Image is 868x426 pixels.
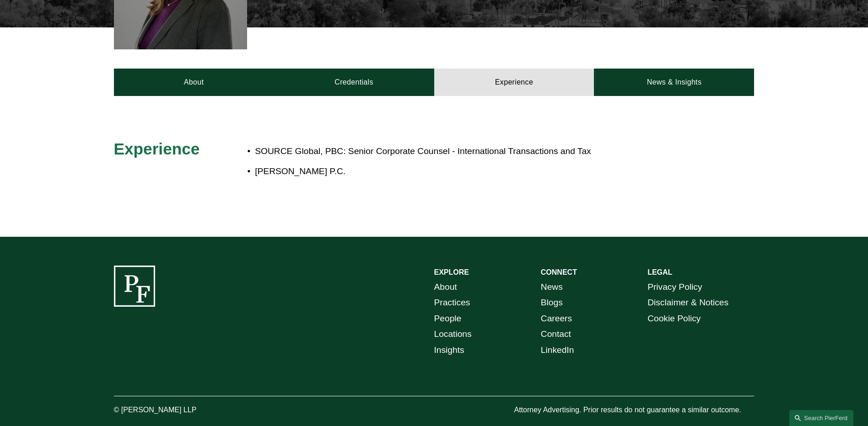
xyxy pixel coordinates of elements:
[594,69,754,96] a: News & Insights
[434,326,472,342] a: Locations
[434,342,464,358] a: Insights
[541,295,563,311] a: Blogs
[541,311,572,327] a: Careers
[541,279,563,295] a: News
[434,311,462,327] a: People
[647,295,728,311] a: Disclaimer & Notices
[541,342,574,358] a: LinkedIn
[434,268,469,276] strong: EXPLORE
[434,295,470,311] a: Practices
[541,326,571,342] a: Contact
[647,279,702,295] a: Privacy Policy
[255,144,674,160] p: SOURCE Global, PBC: Senior Corporate Counsel - International Transactions and Tax
[114,404,248,417] p: © [PERSON_NAME] LLP
[434,69,594,96] a: Experience
[114,140,200,158] span: Experience
[274,69,434,96] a: Credentials
[434,279,457,295] a: About
[514,404,754,417] p: Attorney Advertising. Prior results do not guarantee a similar outcome.
[647,268,672,276] strong: LEGAL
[541,268,577,276] strong: CONNECT
[114,69,274,96] a: About
[647,311,701,327] a: Cookie Policy
[255,164,674,180] p: [PERSON_NAME] P.C.
[789,410,853,426] a: Search this site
